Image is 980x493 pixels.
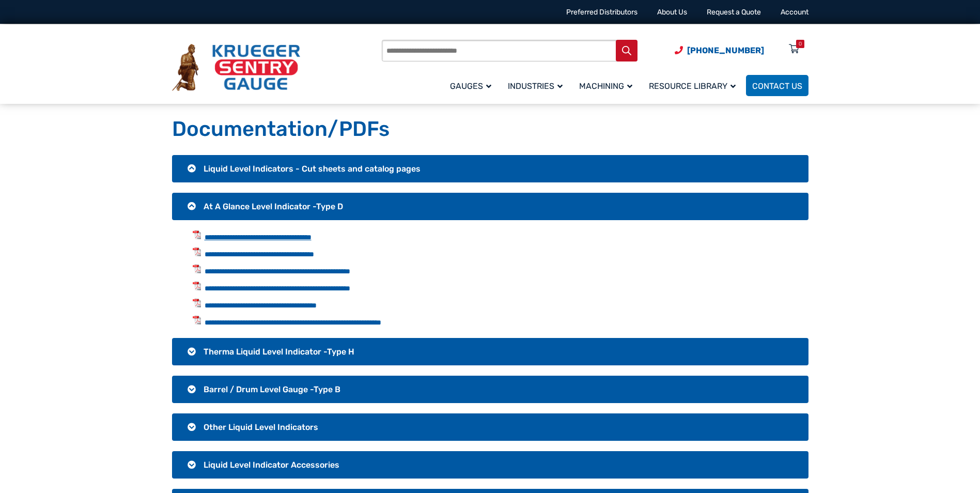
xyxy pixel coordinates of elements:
span: Barrel / Drum Level Gauge -Type B [204,384,340,394]
h1: Documentation/PDFs [172,116,808,142]
a: About Us [657,8,687,17]
div: 0 [799,40,802,48]
a: Resource Library [643,73,746,98]
span: At A Glance Level Indicator -Type D [204,202,343,211]
a: Gauges [444,73,502,98]
span: Machining [579,81,632,91]
span: [PHONE_NUMBER] [687,45,764,55]
span: Other Liquid Level Indicators [204,422,318,432]
span: Industries [508,81,563,91]
a: Phone Number (920) 434-8860 [675,44,764,57]
a: Machining [573,73,643,98]
a: Preferred Distributors [566,8,637,17]
a: Account [781,8,808,17]
a: Industries [502,73,573,98]
span: Resource Library [649,81,736,91]
span: Contact Us [752,81,802,91]
a: Contact Us [746,75,808,96]
span: Liquid Level Indicators - Cut sheets and catalog pages [204,164,421,174]
a: Request a Quote [707,8,761,17]
span: Liquid Level Indicator Accessories [204,460,339,470]
img: Krueger Sentry Gauge [172,44,300,91]
span: Gauges [450,81,491,91]
span: Therma Liquid Level Indicator -Type H [204,347,354,357]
